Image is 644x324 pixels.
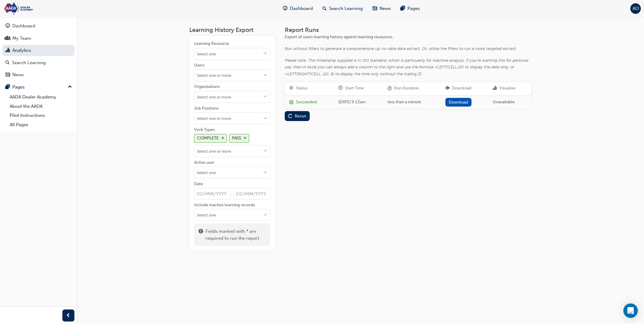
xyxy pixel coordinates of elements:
[5,36,10,41] span: people-icon
[12,71,24,78] div: News
[329,5,363,12] span: Search Learning
[194,181,203,187] div: Date
[401,5,405,12] span: pages-icon
[263,213,267,218] span: down-icon
[244,136,247,140] span: cross-icon
[260,113,270,124] button: toggle menu
[624,304,638,318] div: Open Intercom Messenger
[285,34,393,39] span: Export of users learning history against learning resources.
[263,73,267,78] span: down-icon
[296,99,317,106] div: Succeeded
[452,85,471,92] div: Download
[2,20,74,32] a: Dashboard
[221,136,224,140] span: cross-icon
[232,135,241,142] div: PASS
[633,5,639,12] span: AO
[194,91,270,103] input: Organisationstoggle menu
[263,116,267,121] span: down-icon
[194,48,270,60] input: Learning Resourcetoggle menu
[194,70,270,81] input: Userstoggle menu
[379,5,391,12] span: News
[3,2,72,15] img: Trak
[407,5,420,12] span: Pages
[194,145,270,157] input: Verb TypesCOMPLETEcross-iconPASScross-icontoggle menu
[285,26,532,33] h3: Report Runs
[396,2,425,15] a: pages-iconPages
[7,120,74,129] a: All Pages
[260,70,270,81] button: toggle menu
[2,19,74,82] button: DashboardMy TeamAnalyticsSearch LearningNews
[194,209,270,221] input: Include inactive learning recordstoggle menu
[2,33,74,44] a: My Team
[12,59,46,66] div: Search Learning
[12,84,25,91] div: Pages
[260,91,270,103] button: toggle menu
[194,202,255,208] div: Include inactive learning records
[285,111,310,121] button: Rerun
[288,114,292,119] span: replay-icon
[194,127,215,133] div: Verb Types
[197,135,219,142] div: COMPLETE
[260,167,270,178] button: toggle menu
[388,86,392,91] span: duration-icon
[7,92,74,102] a: AADA Dealer Academy
[68,83,72,91] span: up-icon
[345,85,364,92] div: Start Time
[295,114,306,119] div: Rerun
[372,5,377,12] span: news-icon
[263,149,267,154] span: down-icon
[322,5,327,12] span: search-icon
[189,26,275,33] h3: Learning History Export
[199,228,203,241] span: exclaim-icon
[500,85,516,92] div: Visualise
[194,160,215,166] div: Active user
[260,145,270,157] button: toggle menu
[206,228,266,241] span: Fields marked with * are required to run the report.
[263,51,267,57] span: down-icon
[2,57,74,68] a: Search Learning
[7,111,74,120] a: Pilot Instructions
[194,41,229,47] div: Learning Resource
[493,99,515,104] span: Unavailable
[318,2,368,15] a: search-iconSearch Learning
[289,86,294,91] span: target-icon
[290,5,313,12] span: Dashboard
[285,57,532,78] div: Please note: The timestamp supplied is in ISO standard, which is particularly for machine analysi...
[283,5,287,12] span: guage-icon
[339,99,379,106] div: [DATE] 9:13am
[260,209,270,221] button: toggle menu
[194,84,220,90] div: Organisations
[5,72,10,78] span: news-icon
[2,45,74,56] a: Analytics
[445,86,450,91] span: download-icon
[285,45,532,52] div: Run without filters to generate a comprehensive up-to-date data extract. Or, utilise the filters ...
[234,188,271,200] input: Date
[388,99,436,106] div: less than a minute
[260,48,270,60] button: toggle menu
[296,85,307,92] div: Status
[5,23,10,29] span: guage-icon
[194,105,218,111] div: Job Positions
[12,23,35,30] div: Dashboard
[394,85,419,92] div: Run Duration
[2,82,74,93] button: Pages
[263,170,267,176] span: down-icon
[368,2,396,15] a: news-iconNews
[5,60,10,66] span: search-icon
[445,98,472,107] a: Download
[263,95,267,100] span: down-icon
[2,69,74,80] a: News
[339,86,343,91] span: clock-icon
[5,48,10,53] span: chart-icon
[278,2,318,15] a: guage-iconDashboard
[194,188,231,200] input: Date
[194,113,270,124] input: Job Positionstoggle menu
[194,167,270,178] input: Active usertoggle menu
[289,100,294,105] span: report_succeeded-icon
[66,312,71,319] span: prev-icon
[12,35,31,42] div: My Team
[194,62,205,68] div: Users
[5,85,10,90] span: pages-icon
